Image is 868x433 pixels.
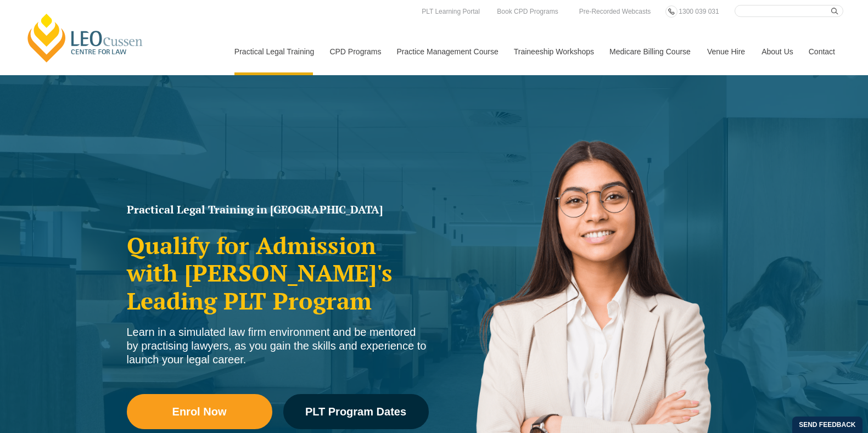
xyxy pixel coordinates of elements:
a: 1300 039 031 [676,5,721,18]
span: PLT Program Dates [305,406,406,417]
h2: Qualify for Admission with [PERSON_NAME]'s Leading PLT Program [127,232,429,314]
a: CPD Programs [321,28,388,75]
a: Traineeship Workshops [506,28,601,75]
a: [PERSON_NAME] Centre for Law [25,12,146,64]
a: Practical Legal Training [226,28,322,75]
a: About Us [753,28,800,75]
h1: Practical Legal Training in [GEOGRAPHIC_DATA] [127,204,429,215]
a: Pre-Recorded Webcasts [576,5,654,18]
div: Learn in a simulated law firm environment and be mentored by practising lawyers, as you gain the ... [127,325,429,367]
span: Enrol Now [172,406,227,417]
a: Contact [800,28,843,75]
a: Venue Hire [699,28,753,75]
a: PLT Learning Portal [419,5,483,18]
a: Book CPD Programs [494,5,561,18]
a: Practice Management Course [389,28,506,75]
span: 1300 039 031 [679,8,719,15]
a: Medicare Billing Course [601,28,699,75]
a: Enrol Now [127,394,272,429]
iframe: LiveChat chat widget [794,359,841,406]
a: PLT Program Dates [283,394,429,429]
